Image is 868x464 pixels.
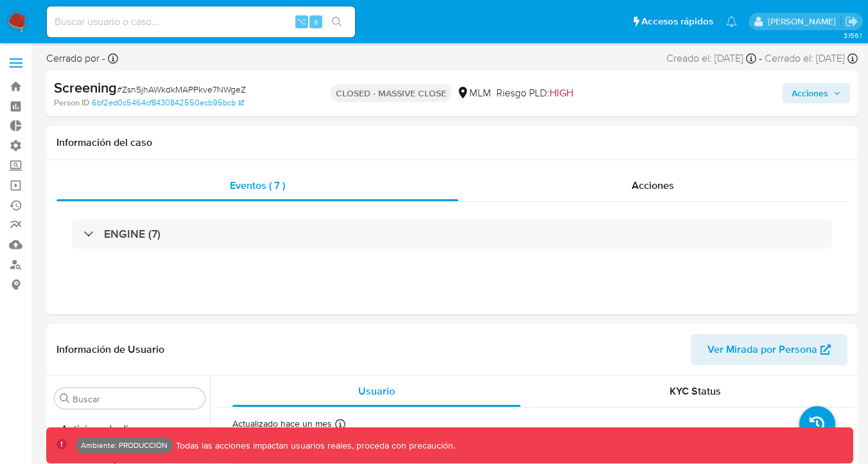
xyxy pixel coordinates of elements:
[666,51,756,66] div: Creado el: [DATE]
[46,51,105,66] span: Cerrado por
[632,178,674,193] span: Acciones
[297,15,306,28] span: ⌥
[60,393,70,404] button: Buscar
[47,13,355,30] input: Buscar usuario o caso...
[670,384,721,398] span: KYC Status
[726,16,737,27] a: Notificaciones
[72,219,832,249] div: ENGINE (7)
[73,393,200,405] input: Buscar
[691,334,847,365] button: Ver Mirada por Persona
[49,414,210,445] button: Anticipos de dinero
[358,384,395,398] span: Usuario
[456,86,491,100] div: MLM
[783,83,850,103] button: Acciones
[232,418,332,430] p: Actualizado hace un mes
[792,83,828,103] span: Acciones
[56,136,847,149] h1: Información del caso
[641,15,713,28] span: Accesos rápidos
[173,440,455,452] p: Todas las acciones impactan usuarios reales, proceda con precaución.
[768,15,840,28] p: esteban.salas@mercadolibre.com.co
[56,343,164,356] h1: Información de Usuario
[104,227,161,241] h3: ENGINE (7)
[230,178,285,193] span: Eventos ( 7 )
[550,85,573,100] span: HIGH
[765,51,858,66] div: Cerrado el: [DATE]
[314,15,318,28] span: s
[100,51,105,66] b: -
[707,334,817,365] span: Ver Mirada por Persona
[54,77,117,98] b: Screening
[81,443,168,448] p: Ambiente: PRODUCCIÓN
[845,15,858,28] a: Salir
[54,97,89,109] b: Person ID
[759,51,762,66] span: -
[496,86,573,100] span: Riesgo PLD:
[92,97,244,109] a: 6bf2ed0c5464cf8430842550ecb95bcb
[117,83,246,96] span: # Zsn5jhAWkdkMAPPkve7NWgeZ
[331,84,451,102] p: CLOSED - MASSIVE CLOSE
[324,13,350,31] button: search-icon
